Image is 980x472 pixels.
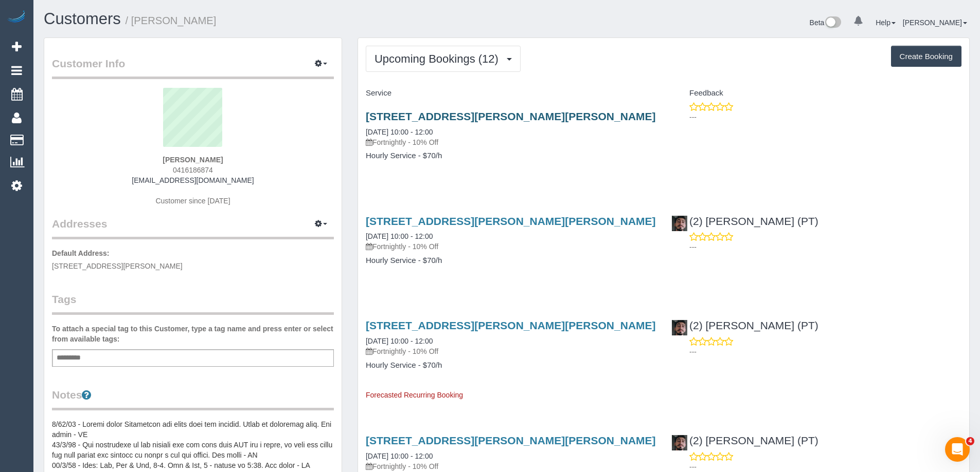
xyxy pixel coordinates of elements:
span: Customer since [DATE] [155,197,230,205]
a: Beta [810,18,842,27]
span: 0416186874 [173,166,213,174]
h4: Hourly Service - $70/h [366,152,656,160]
p: --- [689,462,961,472]
p: Fortnightly - 10% Off [366,241,656,252]
img: (2) Reggy Cogulet (PT) [672,320,687,335]
span: [STREET_ADDRESS][PERSON_NAME] [52,262,183,270]
a: [STREET_ADDRESS][PERSON_NAME][PERSON_NAME] [366,435,656,446]
legend: Notes [52,387,334,410]
img: Automaid Logo [6,10,27,25]
label: To attach a special tag to this Customer, type a tag name and press enter or select from availabl... [52,324,334,344]
a: [DATE] 10:00 - 12:00 [366,232,433,240]
a: [STREET_ADDRESS][PERSON_NAME][PERSON_NAME] [366,110,656,122]
a: (2) [PERSON_NAME] (PT) [671,319,818,331]
button: Create Booking [891,46,961,67]
label: Default Address: [52,248,110,258]
legend: Tags [52,292,334,315]
p: --- [689,112,961,122]
a: (2) [PERSON_NAME] (PT) [671,215,818,227]
a: [EMAIL_ADDRESS][DOMAIN_NAME] [132,176,254,184]
p: Fortnightly - 10% Off [366,346,656,356]
span: Forecasted Recurring Booking [366,391,463,399]
img: (2) Reggy Cogulet (PT) [672,216,687,231]
a: (2) [PERSON_NAME] (PT) [671,435,818,446]
a: Customers [44,10,121,28]
span: 4 [966,437,974,445]
button: Upcoming Bookings (12) [366,46,521,72]
img: (2) Reggy Cogulet (PT) [672,435,687,450]
a: [PERSON_NAME] [903,18,967,27]
p: --- [689,347,961,357]
h4: Feedback [671,89,961,98]
h4: Hourly Service - $70/h [366,256,656,265]
span: Upcoming Bookings (12) [375,52,504,65]
a: [DATE] 10:00 - 12:00 [366,337,433,345]
a: [STREET_ADDRESS][PERSON_NAME][PERSON_NAME] [366,215,656,227]
img: New interface [824,16,841,30]
a: [STREET_ADDRESS][PERSON_NAME][PERSON_NAME] [366,319,656,331]
p: --- [689,242,961,252]
legend: Customer Info [52,56,334,79]
iframe: Intercom live chat [945,437,970,462]
p: Fortnightly - 10% Off [366,137,656,147]
strong: [PERSON_NAME] [163,156,223,164]
h4: Hourly Service - $70/h [366,361,656,370]
a: Help [876,18,896,27]
a: [DATE] 10:00 - 12:00 [366,452,433,460]
p: Fortnightly - 10% Off [366,461,656,471]
small: / [PERSON_NAME] [126,15,217,26]
h4: Service [366,89,656,98]
a: [DATE] 10:00 - 12:00 [366,128,433,136]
